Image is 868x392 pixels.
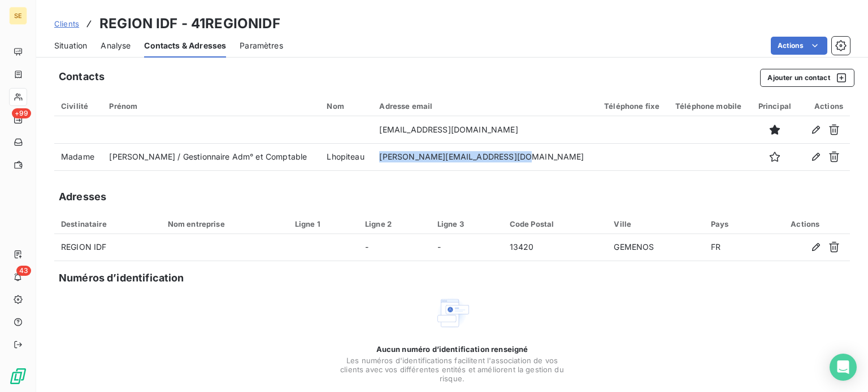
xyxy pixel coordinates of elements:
[12,108,31,118] span: +99
[760,69,854,87] button: Ajouter un contact
[54,234,161,261] td: REGION IDF
[54,18,79,29] a: Clients
[510,219,601,228] div: Code Postal
[431,234,503,261] td: -
[54,19,79,28] span: Clients
[320,143,372,170] td: Lhopiteau
[339,356,565,383] span: Les numéros d'identifications facilitent l'association de vos clients avec vos différentes entité...
[830,354,857,381] div: Open Intercom Messenger
[327,102,366,111] div: Nom
[614,219,697,228] div: Ville
[61,102,96,111] div: Civilité
[767,219,843,228] div: Actions
[54,143,102,170] td: Madame
[771,37,827,55] button: Actions
[59,69,105,85] h5: Contacts
[61,219,154,228] div: Destinataire
[54,40,87,51] span: Situation
[59,189,106,205] h5: Adresses
[102,143,320,170] td: [PERSON_NAME] / Gestionnaire Adm° et Comptable
[805,102,843,111] div: Actions
[376,345,528,354] span: Aucun numéro d’identification renseigné
[675,102,744,111] div: Téléphone mobile
[365,219,424,228] div: Ligne 2
[9,7,27,25] div: SE
[372,116,597,143] td: [EMAIL_ADDRESS][DOMAIN_NAME]
[109,102,313,111] div: Prénom
[437,219,496,228] div: Ligne 3
[503,234,607,261] td: 13420
[758,102,792,111] div: Principal
[168,219,281,228] div: Nom entreprise
[9,367,27,385] img: Logo LeanPay
[59,270,184,286] h5: Numéros d’identification
[604,102,662,111] div: Téléphone fixe
[99,14,280,34] h3: REGION IDF - 41REGIONIDF
[295,219,351,228] div: Ligne 1
[144,40,226,51] span: Contacts & Adresses
[607,234,704,261] td: GEMENOS
[358,234,431,261] td: -
[9,111,27,129] a: +99
[240,40,283,51] span: Paramètres
[379,102,591,111] div: Adresse email
[704,234,761,261] td: FR
[16,266,31,276] span: 43
[434,295,470,331] img: Empty state
[101,40,131,51] span: Analyse
[372,143,597,170] td: [PERSON_NAME][EMAIL_ADDRESS][DOMAIN_NAME]
[711,219,754,228] div: Pays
